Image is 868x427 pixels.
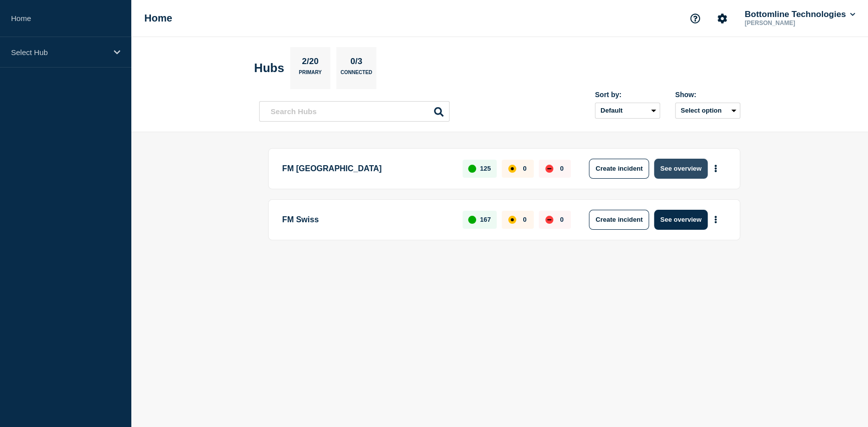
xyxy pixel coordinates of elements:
div: down [545,216,553,224]
p: 125 [480,165,491,172]
p: FM Swiss [282,210,451,230]
button: More actions [709,159,722,178]
button: See overview [654,210,707,230]
p: Primary [299,70,322,80]
button: Create incident [589,210,649,230]
div: up [468,165,476,173]
button: Bottomline Technologies [743,10,857,20]
div: affected [508,165,516,173]
p: 0 [560,216,563,223]
p: 0 [523,216,526,223]
p: Select Hub [11,48,107,57]
button: More actions [709,210,722,229]
p: FM [GEOGRAPHIC_DATA] [282,159,451,179]
button: Account settings [712,8,733,29]
div: Show: [675,91,740,99]
button: See overview [654,159,707,179]
input: Search Hubs [259,101,450,122]
button: Support [685,8,706,29]
h2: Hubs [254,61,284,75]
div: up [468,216,476,224]
h1: Home [144,13,172,24]
button: Select option [675,103,740,119]
div: Sort by: [595,91,660,99]
button: Create incident [589,159,649,179]
div: affected [508,216,516,224]
p: 0 [560,165,563,172]
p: [PERSON_NAME] [743,20,847,27]
div: down [545,165,553,173]
p: Connected [340,70,372,80]
p: 2/20 [298,57,322,70]
p: 0 [523,165,526,172]
p: 0/3 [347,57,366,70]
select: Sort by [595,103,660,119]
p: 167 [480,216,491,223]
